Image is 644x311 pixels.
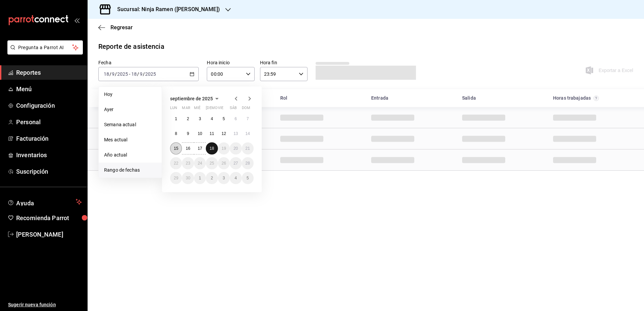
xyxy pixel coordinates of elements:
[222,146,226,151] abbr: 19 de septiembre de 2025
[275,131,329,146] div: Cell
[206,157,218,169] button: 25 de septiembre de 2025
[170,95,221,103] button: septiembre de 2025
[170,113,182,125] button: 1 de septiembre de 2025
[222,161,226,166] abbr: 26 de septiembre de 2025
[8,301,82,308] span: Sugerir nueva función
[206,113,218,125] button: 4 de septiembre de 2025
[548,110,602,125] div: Cell
[110,24,133,31] span: Regresar
[457,110,511,125] div: Cell
[218,172,230,184] button: 3 de octubre de 2025
[194,172,206,184] button: 1 de octubre de 2025
[194,106,200,113] abbr: miércoles
[230,128,241,140] button: 13 de septiembre de 2025
[366,152,420,168] div: Cell
[233,146,238,151] abbr: 20 de septiembre de 2025
[206,106,246,113] abbr: jueves
[104,121,156,128] span: Semana actual
[218,113,230,125] button: 5 de septiembre de 2025
[170,172,182,184] button: 29 de septiembre de 2025
[5,49,83,56] a: Pregunta a Parrot AI
[242,142,254,154] button: 21 de septiembre de 2025
[115,71,117,77] span: /
[218,128,230,140] button: 12 de septiembre de 2025
[16,84,82,94] span: Menú
[182,157,194,169] button: 23 de septiembre de 2025
[194,128,206,140] button: 10 de septiembre de 2025
[74,18,79,23] button: open_drawer_menu
[211,116,213,121] abbr: 4 de septiembre de 2025
[366,110,420,125] div: Cell
[246,131,250,136] abbr: 14 de septiembre de 2025
[194,142,206,154] button: 17 de septiembre de 2025
[16,101,82,110] span: Configuración
[88,128,644,149] div: Row
[182,172,194,184] button: 30 de septiembre de 2025
[88,89,644,107] div: Head
[186,161,190,166] abbr: 23 de septiembre de 2025
[186,146,190,151] abbr: 16 de septiembre de 2025
[187,116,189,121] abbr: 2 de septiembre de 2025
[230,172,241,184] button: 4 de octubre de 2025
[112,5,220,13] h3: Sucursal: Ninja Ramen ([PERSON_NAME])
[222,131,226,136] abbr: 12 de septiembre de 2025
[246,146,250,151] abbr: 21 de septiembre de 2025
[233,131,238,136] abbr: 13 de septiembre de 2025
[137,71,139,77] span: /
[242,106,250,113] abbr: domingo
[170,106,177,113] abbr: lunes
[16,117,82,127] span: Personal
[198,146,202,151] abbr: 17 de septiembre de 2025
[16,167,82,176] span: Suscripción
[206,172,218,184] button: 2 de octubre de 2025
[198,131,202,136] abbr: 10 de septiembre de 2025
[247,176,249,180] abbr: 5 de octubre de 2025
[182,142,194,154] button: 16 de septiembre de 2025
[93,92,275,104] div: HeadCell
[16,213,82,222] span: Recomienda Parrot
[223,176,225,180] abbr: 3 de octubre de 2025
[104,136,156,143] span: Mes actual
[206,142,218,154] button: 18 de septiembre de 2025
[16,198,73,206] span: Ayuda
[230,157,241,169] button: 27 de septiembre de 2025
[170,96,213,101] span: septiembre de 2025
[131,71,137,77] input: --
[139,71,143,77] input: --
[210,131,214,136] abbr: 11 de septiembre de 2025
[170,128,182,140] button: 8 de septiembre de 2025
[230,142,241,154] button: 20 de septiembre de 2025
[210,161,214,166] abbr: 25 de septiembre de 2025
[548,131,602,146] div: Cell
[194,157,206,169] button: 24 de septiembre de 2025
[103,71,109,77] input: --
[275,92,366,104] div: HeadCell
[174,146,178,151] abbr: 15 de septiembre de 2025
[111,71,115,77] input: --
[211,176,213,180] abbr: 2 de octubre de 2025
[230,113,241,125] button: 6 de septiembre de 2025
[548,92,639,104] div: HeadCell
[182,106,190,113] abbr: martes
[104,106,156,113] span: Ayer
[88,107,644,128] div: Row
[145,71,156,77] input: ----
[88,89,644,171] div: Container
[366,131,420,146] div: Cell
[88,149,644,171] div: Row
[275,110,329,125] div: Cell
[247,116,249,121] abbr: 7 de septiembre de 2025
[175,116,177,121] abbr: 1 de septiembre de 2025
[457,131,511,146] div: Cell
[233,161,238,166] abbr: 27 de septiembre de 2025
[210,146,214,151] abbr: 18 de septiembre de 2025
[234,116,237,121] abbr: 6 de septiembre de 2025
[548,152,602,168] div: Cell
[104,91,156,98] span: Hoy
[242,172,254,184] button: 5 de octubre de 2025
[174,176,178,180] abbr: 29 de septiembre de 2025
[457,152,511,168] div: Cell
[129,71,130,77] span: -
[98,41,164,51] div: Reporte de asistencia
[143,71,145,77] span: /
